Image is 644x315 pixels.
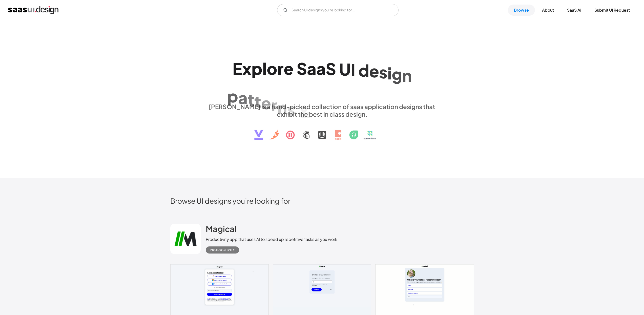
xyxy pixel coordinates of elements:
a: About [536,5,560,16]
div: S [326,59,336,78]
a: SaaS Ai [561,5,587,16]
div: [PERSON_NAME] is a hand-picked collection of saas application designs that exhibit the best in cl... [206,103,439,118]
img: text, icon, saas logo [245,118,399,144]
div: o [267,59,277,78]
div: e [261,93,271,113]
div: n [277,97,287,117]
div: & [298,102,311,121]
input: Search UI designs you're looking for... [277,4,399,16]
div: r [271,95,277,115]
div: x [242,59,252,78]
div: t [254,91,261,111]
div: a [316,59,326,78]
div: l [262,59,267,78]
div: Productivity [210,247,235,253]
div: d [358,60,369,80]
div: U [339,59,351,79]
div: n [402,66,412,85]
a: home [8,6,58,14]
h2: Browse UI designs you’re looking for [170,196,474,205]
a: Submit UI Request [588,5,636,16]
div: s [379,62,387,82]
div: g [392,64,402,84]
div: p [252,59,262,78]
h1: Explore SaaS UI design patterns & interactions. [206,59,439,98]
form: Email Form [277,4,399,16]
div: i [387,63,392,83]
div: e [369,61,379,81]
a: Magical [206,224,237,236]
div: e [284,59,294,78]
h2: Magical [206,224,237,234]
div: p [227,86,238,106]
a: Browse [508,5,535,16]
div: t [247,90,254,109]
div: r [277,59,284,78]
div: I [351,60,355,79]
div: E [233,59,242,78]
div: s [287,99,295,119]
div: a [307,59,316,78]
div: a [238,88,247,107]
div: Productivity app that uses AI to speed up repetitive tasks as you work [206,236,337,242]
div: S [297,59,307,78]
